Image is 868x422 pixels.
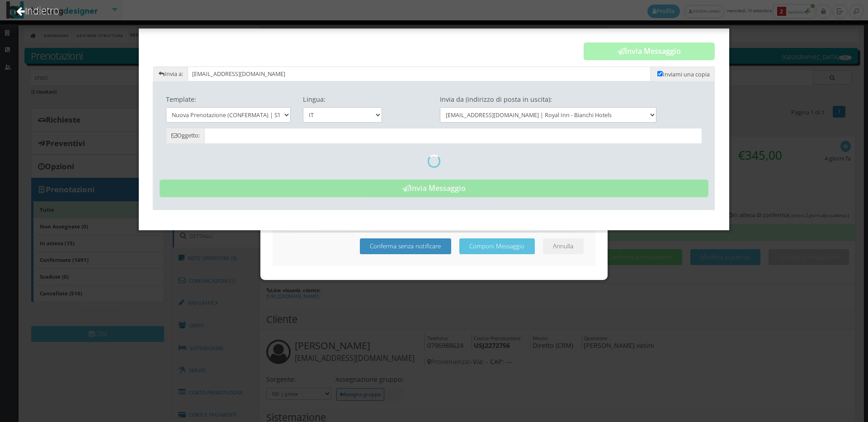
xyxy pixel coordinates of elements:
[303,95,382,103] h4: Lingua:
[440,95,656,103] h4: Invia da (indirizzo di posta in uscita):
[166,95,291,103] h4: Template:
[153,66,188,81] span: Invia a:
[166,128,205,143] span: Oggetto:
[663,71,710,78] span: Inviami una copia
